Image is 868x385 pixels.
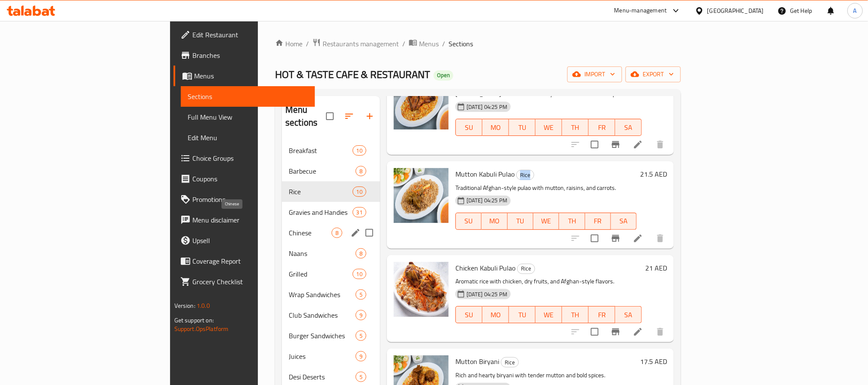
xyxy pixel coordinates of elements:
[592,121,612,134] span: FR
[356,310,366,320] div: items
[509,306,536,323] button: TU
[539,309,559,321] span: WE
[589,215,608,227] span: FR
[442,39,445,49] li: /
[181,86,315,107] a: Sections
[615,119,642,136] button: SA
[353,270,366,278] span: 10
[501,358,518,367] span: Rice
[356,372,366,382] div: items
[174,66,315,86] a: Menus
[174,210,315,230] a: Menu disclaimer
[359,106,380,126] button: Add section
[356,250,366,258] span: 8
[174,251,315,271] a: Coverage Report
[192,153,308,163] span: Choice Groups
[455,306,482,323] button: SU
[353,207,366,217] div: items
[353,269,366,279] div: items
[192,174,308,184] span: Coupons
[289,228,332,238] span: Chinese
[459,121,479,134] span: SU
[356,351,366,361] div: items
[459,309,479,321] span: SU
[356,248,366,259] div: items
[332,228,342,238] div: items
[585,213,611,230] button: FR
[640,355,667,367] h6: 17.5 AED
[563,215,581,227] span: TH
[174,315,214,326] span: Get support on:
[188,91,308,102] span: Sections
[289,207,352,217] span: Gravies and Handies
[174,45,315,66] a: Branches
[188,132,308,143] span: Edit Menu
[485,215,504,227] span: MO
[633,327,643,337] a: Edit menu item
[353,147,366,155] span: 10
[632,69,674,80] span: export
[501,357,519,367] div: Rice
[192,30,308,40] span: Edit Restaurant
[455,119,482,136] button: SU
[356,167,366,175] span: 8
[394,75,449,129] img: Chicken Tikka Biryani
[645,262,667,274] h6: 21 AED
[650,322,670,342] button: delete
[626,66,681,82] button: export
[409,38,439,49] a: Menus
[419,39,439,49] span: Menus
[394,262,449,317] img: Chicken Kabuli Pulao
[282,223,380,243] div: Chinese8edit
[289,248,356,259] span: Naans
[512,121,532,134] span: TU
[289,166,356,176] span: Barbecue
[174,230,315,251] a: Upsell
[323,39,399,49] span: Restaurants management
[589,119,615,136] button: FR
[592,309,612,321] span: FR
[482,306,509,323] button: MO
[455,370,637,381] p: Rich and hearty biryani with tender mutton and bold spices.
[289,145,352,156] span: Breakfast
[539,121,559,134] span: WE
[282,305,380,325] div: Club Sandwiches9
[455,355,499,368] span: Mutton Biryani
[174,271,315,292] a: Grocery Checklist
[517,264,535,274] div: Rice
[463,290,511,298] span: [DATE] 04:25 PM
[559,213,585,230] button: TH
[586,229,604,247] span: Select to update
[174,300,195,311] span: Version:
[533,213,559,230] button: WE
[353,188,366,196] span: 10
[192,256,308,266] span: Coverage Report
[511,215,530,227] span: TU
[289,310,356,320] span: Club Sandwiches
[633,139,643,150] a: Edit menu item
[282,243,380,264] div: Naans8
[356,373,366,381] span: 5
[356,331,366,341] div: items
[289,186,352,197] span: Rice
[353,208,366,217] span: 31
[312,38,399,49] a: Restaurants management
[562,306,589,323] button: TH
[356,352,366,361] span: 9
[619,121,638,134] span: SA
[619,309,638,321] span: SA
[192,194,308,205] span: Promotions
[289,351,356,361] span: Juices
[174,24,315,45] a: Edit Restaurant
[518,264,535,274] span: Rice
[640,168,667,180] h6: 21.5 AED
[402,39,405,49] li: /
[536,306,562,323] button: WE
[192,277,308,287] span: Grocery Checklist
[192,215,308,225] span: Menu disclaimer
[605,134,626,155] button: Branch-specific-item
[566,309,585,321] span: TH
